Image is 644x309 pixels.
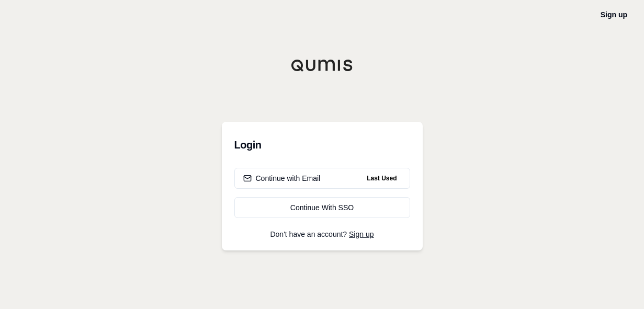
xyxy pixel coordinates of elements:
p: Don't have an account? [234,231,410,238]
div: Continue With SSO [243,202,401,213]
a: Sign up [601,10,627,19]
a: Sign up [349,230,374,238]
a: Continue With SSO [234,197,410,218]
span: Last Used [363,172,401,185]
img: Qumis [291,59,354,72]
button: Continue with EmailLast Used [234,168,410,189]
h3: Login [234,134,410,155]
div: Continue with Email [243,173,321,184]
